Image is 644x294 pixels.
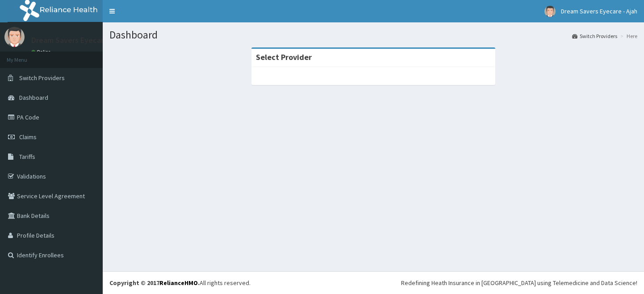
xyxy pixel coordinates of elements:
[109,29,637,41] h1: Dashboard
[19,153,35,161] span: Tariffs
[561,7,637,15] span: Dream Savers Eyecare - Ajah
[19,74,65,82] span: Switch Providers
[19,133,37,141] span: Claims
[109,279,200,287] strong: Copyright © 2017 .
[19,94,48,102] span: Dashboard
[31,49,53,55] a: Online
[572,32,617,40] a: Switch Providers
[4,27,25,47] img: User Image
[256,52,312,62] strong: Select Provider
[401,278,637,287] div: Redefining Heath Insurance in [GEOGRAPHIC_DATA] using Telemedicine and Data Science!
[544,6,556,17] img: User Image
[31,36,129,44] p: Dream Savers Eyecare - Ajah
[103,271,644,294] footer: All rights reserved.
[159,279,198,287] a: RelianceHMO
[618,32,637,40] li: Here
